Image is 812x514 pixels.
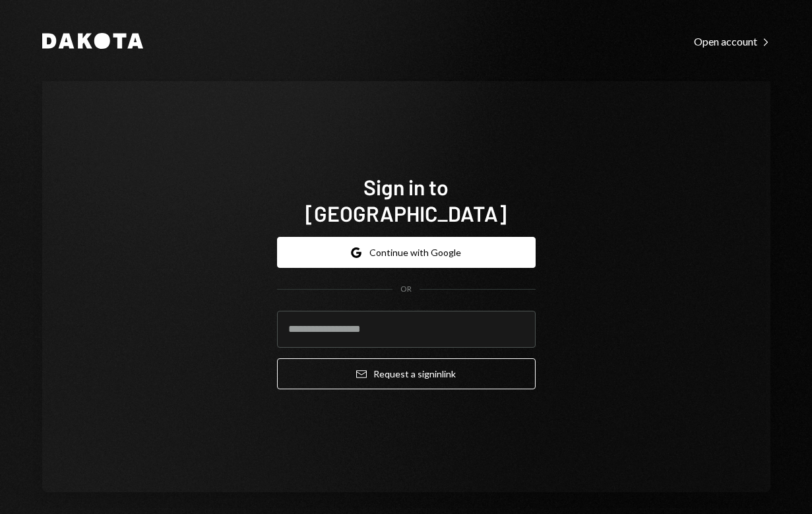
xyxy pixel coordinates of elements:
[694,35,770,48] div: Open account
[277,358,536,389] button: Request a signinlink
[400,284,412,295] div: OR
[277,174,536,226] h1: Sign in to [GEOGRAPHIC_DATA]
[694,34,770,48] a: Open account
[277,237,536,268] button: Continue with Google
